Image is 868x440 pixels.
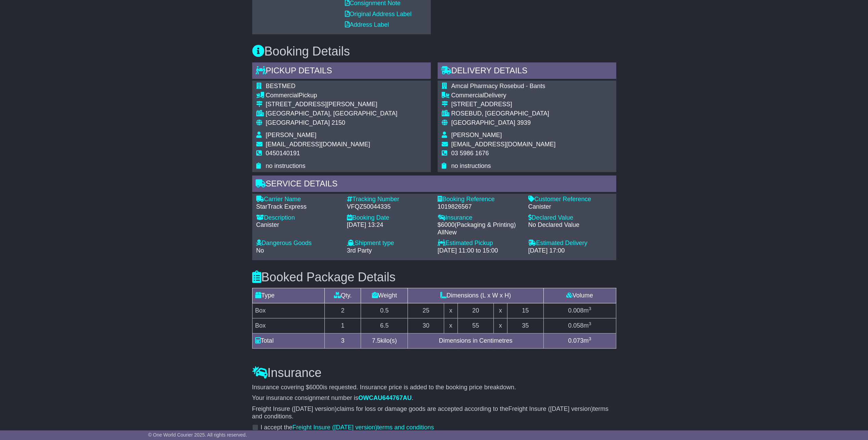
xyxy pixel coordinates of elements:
span: © One World Courier 2025. All rights reserved. [148,432,247,438]
div: Pickup Details [252,62,431,81]
td: 3 [325,333,361,349]
td: m [543,333,616,349]
div: Shipment type [347,240,431,247]
td: Type [252,288,325,303]
span: Packaging & Printing [457,221,514,228]
span: [EMAIL_ADDRESS][DOMAIN_NAME] [266,141,370,148]
div: ROSEBUD, [GEOGRAPHIC_DATA] [451,110,556,118]
td: m [543,303,616,318]
span: Commercial [451,92,484,99]
td: kilo(s) [361,333,408,349]
span: no instructions [266,162,306,169]
td: Total [252,333,325,349]
td: 20 [457,303,494,318]
div: Estimated Delivery [528,240,612,247]
span: 0450140191 [266,150,300,157]
td: Qty. [325,288,361,303]
td: Box [252,318,325,333]
span: [PERSON_NAME] [266,132,316,138]
div: AllNew [438,229,521,236]
td: 15 [507,303,543,318]
span: Amcal Pharmacy Rosebud - Bants [451,83,545,89]
td: Dimensions (L x W x H) [408,288,543,303]
span: Commercial [266,92,299,99]
div: Canister [256,221,340,229]
span: 03 5986 1676 [451,150,489,157]
div: Booking Date [347,214,431,222]
span: 3939 [517,119,531,126]
div: Delivery Details [438,62,616,81]
h3: Booked Package Details [252,270,616,284]
td: Dimensions in Centimetres [408,333,543,349]
td: Volume [543,288,616,303]
h3: Insurance [252,366,616,380]
div: [GEOGRAPHIC_DATA], [GEOGRAPHIC_DATA] [266,110,398,118]
span: no instructions [451,162,491,169]
div: Dangerous Goods [256,240,340,247]
div: Declared Value [528,214,612,222]
td: 1 [325,318,361,333]
a: Address Label [345,21,389,28]
span: 0.073 [568,337,583,344]
sup: 3 [588,336,591,341]
span: OWCAU644767AU [358,394,412,401]
div: Customer Reference [528,196,612,203]
div: 1019826567 [438,203,521,211]
td: Box [252,303,325,318]
span: [PERSON_NAME] [451,132,502,138]
div: Delivery [451,92,556,99]
div: Estimated Pickup [438,240,521,247]
a: Original Address Label [345,11,412,17]
div: Canister [528,203,612,211]
td: 2 [325,303,361,318]
div: No Declared Value [528,221,612,229]
div: $ ( ) [438,221,521,236]
div: Description [256,214,340,222]
label: I accept the [261,424,434,431]
sup: 3 [588,321,591,326]
div: Insurance [438,214,521,222]
div: Pickup [266,92,398,99]
td: 35 [507,318,543,333]
span: 0.008 [568,307,583,314]
div: Carrier Name [256,196,340,203]
span: 0.058 [568,322,583,329]
span: 7.5 [372,337,380,344]
span: Freight Insure ([DATE] version) [508,405,593,412]
span: 2150 [332,119,345,126]
td: 25 [408,303,444,318]
div: Booking Reference [438,196,521,203]
div: [STREET_ADDRESS] [451,101,556,108]
span: [GEOGRAPHIC_DATA] [266,119,330,126]
td: 30 [408,318,444,333]
span: 3rd Party [347,247,372,254]
td: 55 [457,318,494,333]
div: Service Details [252,175,616,194]
span: 6000 [309,384,323,391]
span: [GEOGRAPHIC_DATA] [451,119,515,126]
td: x [494,303,507,318]
span: Freight Insure ([DATE] version) [293,424,377,431]
td: x [444,318,457,333]
span: 6000 [441,221,455,228]
td: x [444,303,457,318]
span: [EMAIL_ADDRESS][DOMAIN_NAME] [451,141,556,148]
span: BESTMED [266,83,296,89]
sup: 3 [588,306,591,311]
div: VFQZ50044335 [347,203,431,211]
div: StarTrack Express [256,203,340,211]
td: x [494,318,507,333]
p: claims for loss or damage goods are accepted according to the terms and conditions. [252,405,616,420]
div: [DATE] 17:00 [528,247,612,255]
p: Your insurance consignment number is . [252,394,616,402]
div: Tracking Number [347,196,431,203]
td: 6.5 [361,318,408,333]
a: Freight Insure ([DATE] version)terms and conditions [293,424,434,431]
h3: Booking Details [252,45,616,58]
td: 0.5 [361,303,408,318]
span: Freight Insure ([DATE] version) [252,405,337,412]
span: No [256,247,264,254]
p: Insurance covering $ is requested. Insurance price is added to the booking price breakdown. [252,384,616,391]
div: [DATE] 11:00 to 15:00 [438,247,521,255]
td: m [543,318,616,333]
